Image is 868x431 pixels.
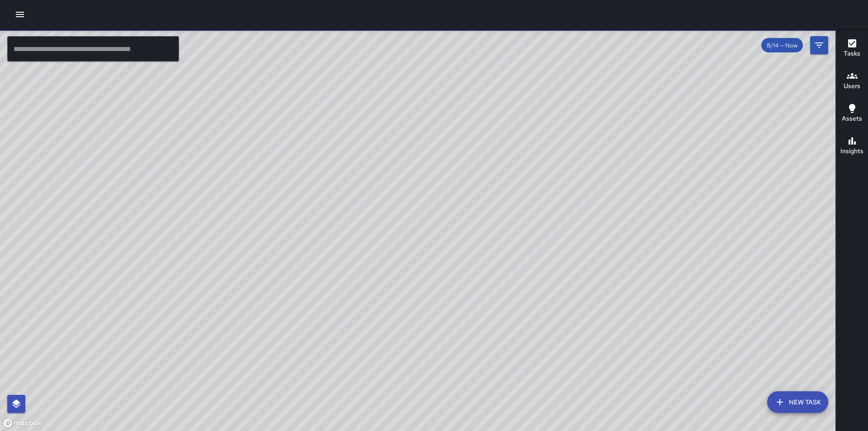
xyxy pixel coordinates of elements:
[761,42,803,49] span: 8/14 — Now
[810,36,828,54] button: Filters
[767,391,828,413] button: New Task
[836,65,868,98] button: Users
[844,49,860,59] h6: Tasks
[836,98,868,130] button: Assets
[836,130,868,163] button: Insights
[840,146,863,156] h6: Insights
[842,114,862,124] h6: Assets
[836,33,868,65] button: Tasks
[844,81,860,91] h6: Users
